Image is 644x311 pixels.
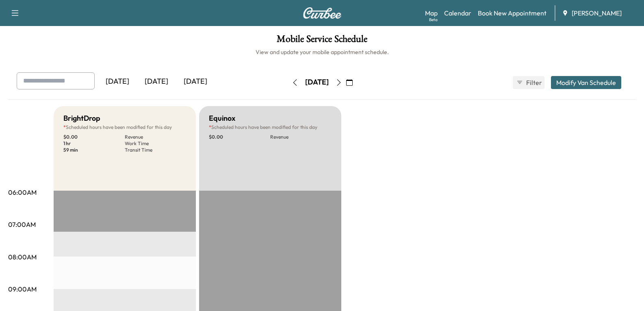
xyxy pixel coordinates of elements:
div: [DATE] [98,72,137,91]
p: Revenue [125,134,186,140]
p: 59 min [63,147,125,153]
h6: View and update your mobile appointment schedule. [8,48,636,56]
p: $ 0.00 [209,134,270,140]
button: Filter [513,76,544,89]
h5: BrightDrop [63,113,100,124]
div: [DATE] [305,77,329,87]
h1: Mobile Service Schedule [8,34,636,48]
img: Curbee Logo [303,7,342,19]
div: [DATE] [176,72,215,91]
p: $ 0.00 [63,134,125,140]
h5: Equinox [209,113,235,124]
p: Work Time [125,140,186,147]
p: 07:00AM [8,220,36,229]
p: 09:00AM [8,284,37,294]
button: Modify Van Schedule [551,76,621,89]
p: Scheduled hours have been modified for this day [209,124,332,130]
p: Transit Time [125,147,186,153]
span: Filter [526,78,541,87]
p: 06:00AM [8,187,37,197]
a: Book New Appointment [478,8,546,18]
p: 08:00AM [8,252,37,262]
span: [PERSON_NAME] [572,8,622,18]
p: Revenue [270,134,332,140]
a: Calendar [444,8,471,18]
p: 1 hr [63,140,125,147]
div: [DATE] [137,72,176,91]
a: MapBeta [425,8,438,18]
p: Scheduled hours have been modified for this day [63,124,186,130]
div: Beta [429,17,438,23]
